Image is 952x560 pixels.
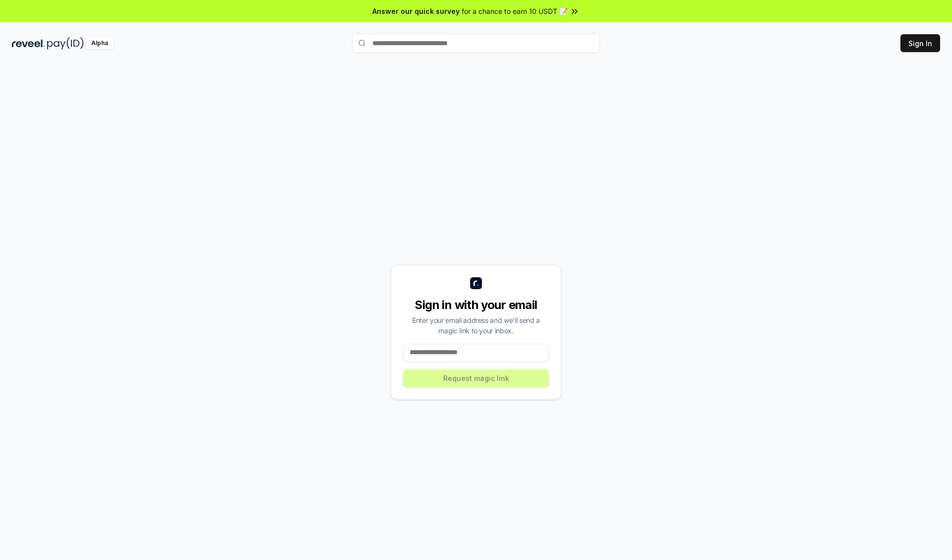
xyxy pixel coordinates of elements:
span: Answer our quick survey [372,6,460,16]
span: for a chance to earn 10 USDT 📝 [462,6,568,16]
button: Sign In [900,34,940,52]
img: logo_small [470,277,482,289]
div: Enter your email address and we’ll send a magic link to your inbox. [403,315,549,336]
div: Alpha [86,37,114,50]
img: pay_id [47,37,84,50]
img: reveel_dark [12,37,45,50]
div: Sign in with your email [403,297,549,313]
